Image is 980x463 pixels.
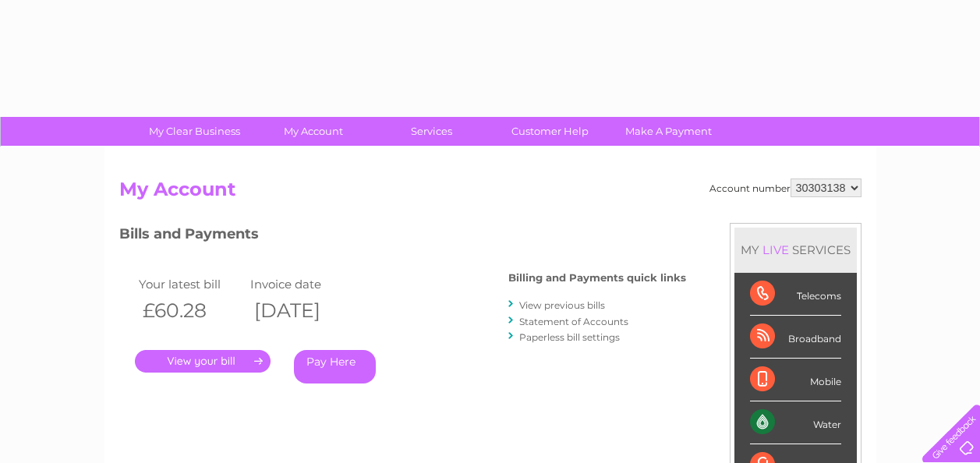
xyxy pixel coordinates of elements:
th: £60.28 [135,295,247,327]
a: Make A Payment [604,117,733,146]
div: Broadband [750,316,841,359]
a: Paperless bill settings [519,331,620,343]
td: Invoice date [246,274,359,295]
h3: Bills and Payments [119,223,686,250]
a: View previous bills [519,299,605,311]
a: Pay Here [294,350,376,383]
a: Statement of Accounts [519,316,628,327]
a: My Clear Business [130,117,259,146]
a: Services [367,117,496,146]
th: [DATE] [246,295,359,327]
div: Account number [709,178,861,197]
a: . [135,350,271,373]
h4: Billing and Payments quick links [508,272,686,284]
div: Mobile [750,359,841,401]
td: Your latest bill [135,274,247,295]
a: Customer Help [486,117,614,146]
a: My Account [249,117,377,146]
div: Water [750,401,841,444]
div: LIVE [759,242,792,257]
div: MY SERVICES [734,228,857,272]
div: Telecoms [750,273,841,316]
h2: My Account [119,178,861,208]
